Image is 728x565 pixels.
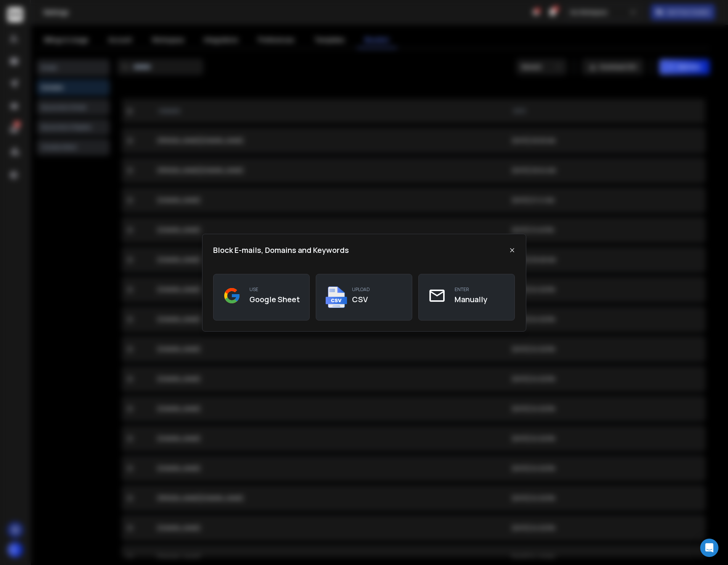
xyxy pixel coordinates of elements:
[352,287,370,293] p: upload
[249,294,300,305] h3: Google Sheet
[249,287,300,293] p: use
[700,539,718,557] div: Open Intercom Messenger
[352,294,370,305] h3: CSV
[455,287,487,293] p: enter
[455,294,487,305] h3: Manually
[213,245,349,256] h1: Block E-mails, Domains and Keywords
